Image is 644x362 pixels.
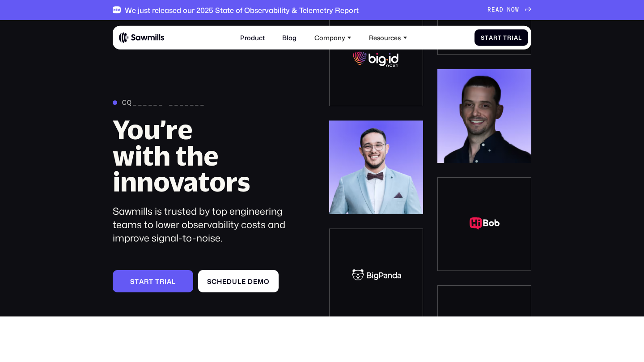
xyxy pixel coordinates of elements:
[113,117,301,195] h1: You’re with the innovators
[329,115,423,209] img: customer photo
[487,7,531,13] a: READNOW
[217,278,222,285] span: h
[485,34,489,41] span: t
[481,34,485,41] span: S
[144,278,149,285] span: r
[122,98,205,107] div: cq______ _______
[314,33,345,41] div: Company
[511,7,515,13] span: O
[309,29,356,46] div: Company
[253,278,258,285] span: e
[437,64,531,158] img: customer photo
[364,29,412,46] div: Resources
[198,270,279,292] a: Scheduledemo
[491,7,496,13] span: E
[498,34,502,41] span: t
[512,34,514,41] span: i
[222,278,227,285] span: e
[258,278,264,285] span: m
[167,278,172,285] span: a
[113,204,301,245] div: Sawmills is trusted by top engineering teams to lower observability costs and improve signal-to-n...
[135,278,139,285] span: t
[500,7,504,13] span: D
[125,6,359,14] div: We just released our 2025 State of Observability & Telemetry Report
[155,278,160,285] span: t
[241,278,246,285] span: e
[507,7,511,13] span: N
[515,7,519,13] span: W
[165,278,167,285] span: i
[248,278,253,285] span: d
[212,278,217,285] span: c
[496,7,500,13] span: A
[514,34,518,41] span: a
[518,34,522,41] span: l
[475,29,528,46] a: StartTrial
[227,278,232,285] span: d
[507,34,512,41] span: r
[493,34,498,41] span: r
[149,278,153,285] span: t
[264,278,270,285] span: o
[369,33,401,41] div: Resources
[232,278,237,285] span: u
[235,29,270,46] a: Product
[487,7,491,13] span: R
[503,34,507,41] span: T
[172,278,176,285] span: l
[489,34,493,41] span: a
[113,270,193,292] a: Starttrial
[130,278,135,285] span: S
[237,278,241,285] span: l
[352,45,400,63] img: BigID White logo
[139,278,144,285] span: a
[277,29,301,46] a: Blog
[160,278,165,285] span: r
[207,278,212,285] span: S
